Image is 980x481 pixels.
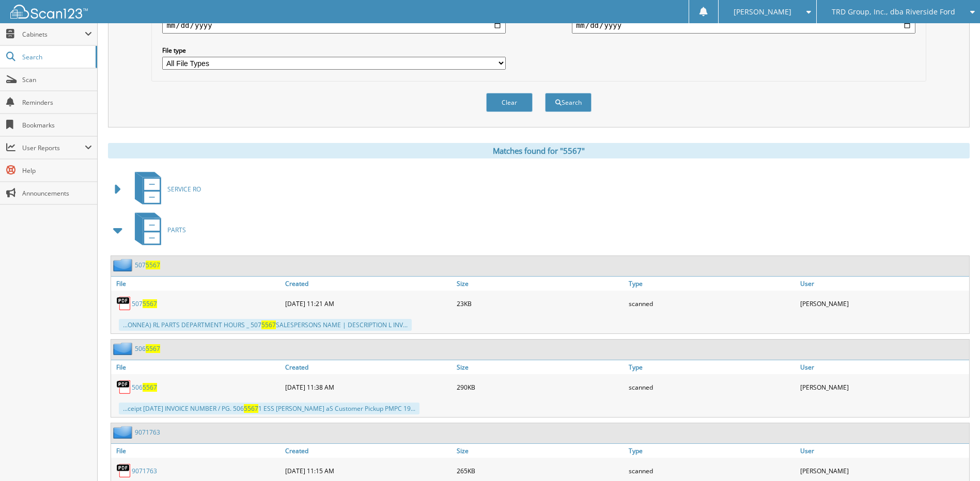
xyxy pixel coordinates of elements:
a: Created [283,444,454,458]
a: Size [454,277,626,291]
div: [PERSON_NAME] [798,293,969,314]
a: Size [454,360,626,374]
a: Type [626,444,798,458]
a: 9071763 [135,428,160,437]
a: Created [283,277,454,291]
div: [PERSON_NAME] [798,460,969,481]
a: 9071763 [132,467,157,475]
span: Scan [22,75,92,84]
div: [PERSON_NAME] [798,377,969,397]
span: PARTS [167,226,186,234]
a: 5075567 [135,261,160,269]
a: 5075567 [132,299,157,308]
span: [PERSON_NAME] [734,9,791,15]
div: Matches found for "5567" [108,143,970,158]
div: scanned [626,377,798,397]
div: [DATE] 11:38 AM [283,377,454,397]
div: scanned [626,293,798,314]
img: scan123-logo-white.svg [10,5,88,19]
span: Search [22,53,90,61]
img: PDF.png [116,379,132,395]
span: TRD Group, Inc., dba Riverside Ford [832,9,955,15]
img: PDF.png [116,463,132,478]
span: Announcements [22,189,92,198]
span: Help [22,166,92,175]
a: Size [454,444,626,458]
a: User [798,277,969,291]
div: [DATE] 11:15 AM [283,460,454,481]
img: PDF.png [116,296,132,311]
input: start [162,17,506,34]
a: 5065567 [135,344,160,353]
div: 23KB [454,293,626,314]
span: 5567 [146,344,160,353]
a: SERVICE RO [129,169,201,210]
div: ...ONNEA) RL PARTS DEPARTMENT HOURS _ 507 SALESPERSONS NAME | DESCRIPTION L INV... [119,319,412,331]
a: File [111,360,283,374]
img: folder2.png [113,342,135,355]
a: User [798,360,969,374]
span: SERVICE RO [167,185,201,194]
span: 5567 [146,261,160,269]
a: File [111,277,283,291]
span: 5567 [143,383,157,392]
button: Clear [486,93,533,112]
a: PARTS [129,210,186,250]
a: Type [626,277,798,291]
span: Bookmarks [22,121,92,130]
div: [DATE] 11:21 AM [283,293,454,314]
span: 5567 [143,299,157,308]
span: 5567 [244,404,258,413]
a: Type [626,360,798,374]
a: Created [283,360,454,374]
div: ...ceipt [DATE] INVOICE NUMBER / PG. 506 1 ESS [PERSON_NAME] aS Customer Pickup PMPC 19... [119,403,419,414]
div: 265KB [454,460,626,481]
img: folder2.png [113,259,135,271]
iframe: Chat Widget [928,431,980,481]
a: File [111,444,283,458]
div: scanned [626,460,798,481]
div: 290KB [454,377,626,397]
span: 5567 [261,320,276,329]
button: Search [545,93,592,112]
a: 5065567 [132,383,157,392]
span: User Reports [22,143,85,152]
img: folder2.png [113,426,135,439]
span: Cabinets [22,30,85,39]
span: Reminders [22,98,92,107]
label: File type [162,46,506,55]
a: User [798,444,969,458]
input: end [572,17,915,34]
